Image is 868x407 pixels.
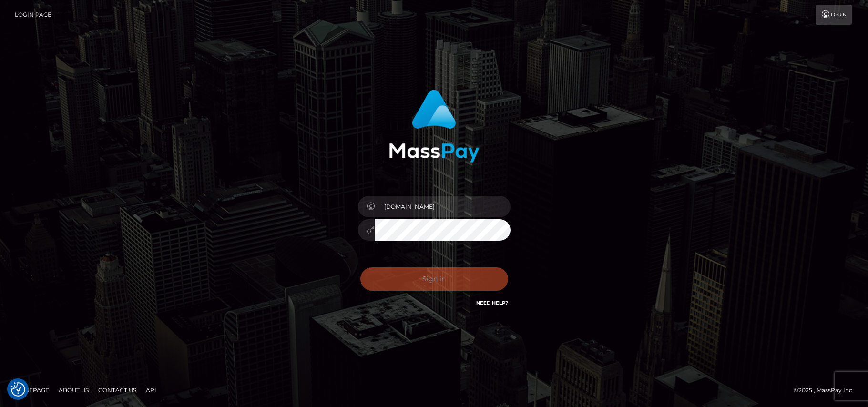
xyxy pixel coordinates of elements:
a: API [142,383,160,397]
a: Need Help? [476,300,508,306]
img: MassPay Login [389,90,480,163]
a: Login [816,5,852,25]
a: Homepage [10,383,53,397]
button: Consent Preferences [11,382,25,397]
a: Login Page [15,5,51,25]
a: Contact Us [94,383,140,397]
a: About Us [55,383,92,397]
input: Username... [375,196,511,217]
img: Revisit consent button [11,382,25,397]
div: © 2025 , MassPay Inc. [794,385,861,396]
